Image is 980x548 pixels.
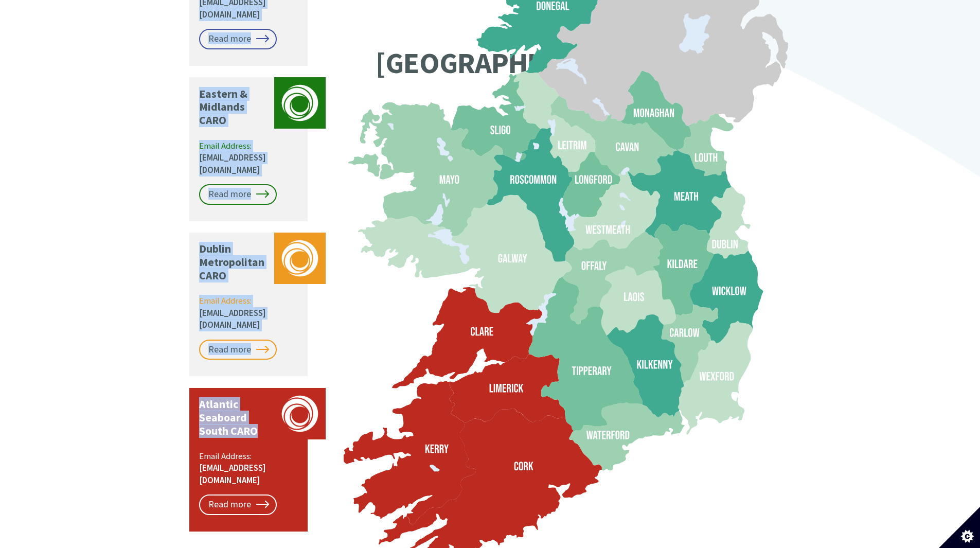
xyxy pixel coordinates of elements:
[199,295,299,331] p: Email Address:
[199,340,277,360] a: Read more
[199,242,269,282] p: Dublin Metropolitan CARO
[199,87,269,128] p: Eastern & Midlands CARO
[199,152,266,175] a: [EMAIL_ADDRESS][DOMAIN_NAME]
[199,184,277,205] a: Read more
[939,507,980,548] button: Set cookie preferences
[199,462,266,486] a: [EMAIL_ADDRESS][DOMAIN_NAME]
[199,398,269,438] p: Atlantic Seaboard South CARO
[199,29,277,49] a: Read more
[199,140,299,176] p: Email Address:
[199,307,266,331] a: [EMAIL_ADDRESS][DOMAIN_NAME]
[199,450,299,487] p: Email Address:
[376,44,639,81] text: [GEOGRAPHIC_DATA]
[199,494,277,515] a: Read more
